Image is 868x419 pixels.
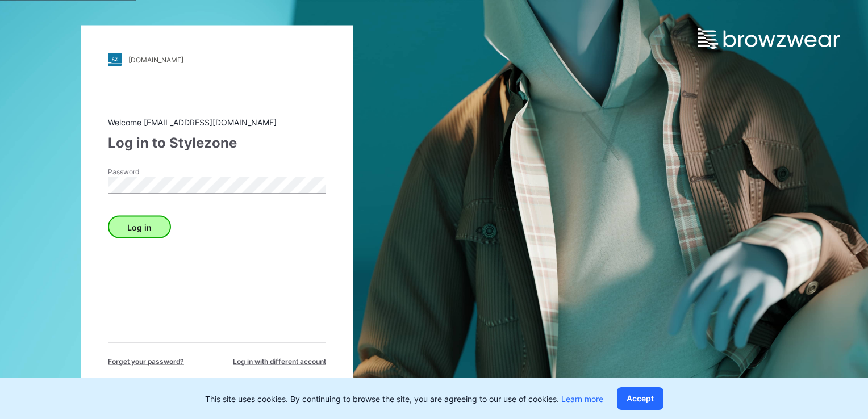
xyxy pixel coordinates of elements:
button: Log in [108,216,171,238]
div: Log in to Stylezone [108,133,326,153]
button: Accept [617,387,663,410]
span: Forget your password? [108,357,184,367]
label: Password [108,167,187,177]
a: [DOMAIN_NAME] [108,53,326,66]
div: [DOMAIN_NAME] [128,55,183,64]
img: browzwear-logo.e42bd6dac1945053ebaf764b6aa21510.svg [698,28,840,49]
div: Welcome [EMAIL_ADDRESS][DOMAIN_NAME] [108,116,326,128]
img: stylezone-logo.562084cfcfab977791bfbf7441f1a819.svg [108,53,122,66]
p: This site uses cookies. By continuing to browse the site, you are agreeing to our use of cookies. [205,393,603,405]
span: Log in with different account [233,357,326,367]
a: Learn more [561,394,603,404]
